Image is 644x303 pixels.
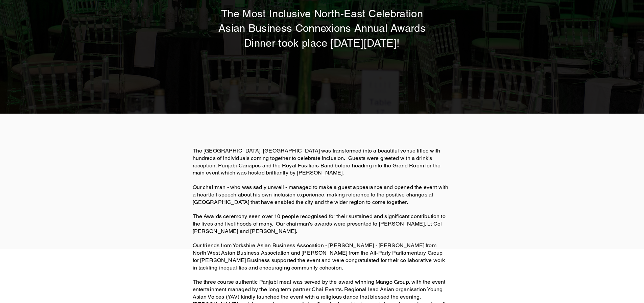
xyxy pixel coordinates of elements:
[218,7,426,49] span: The Most Inclusive North-East Celebration Asian Business Connexions Annual Awards Dinner took pla...
[193,242,445,271] span: Our friends from Yorkshire Asian Business Assocation - [PERSON_NAME] - [PERSON_NAME] from North W...
[193,147,441,176] span: The [GEOGRAPHIC_DATA], [GEOGRAPHIC_DATA] was transformed into a beautiful venue filled with hundr...
[193,213,446,234] span: The Awards ceremony seen over 10 people recognised for their sustained and significant contributi...
[193,184,449,205] span: Our chairman - who was sadly unwell - managed to make a guest appearance and opened the event wit...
